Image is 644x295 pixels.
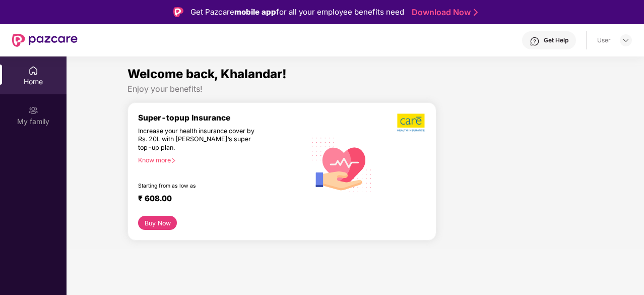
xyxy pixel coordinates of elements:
[306,128,378,201] img: svg+xml;base64,PHN2ZyB4bWxucz0iaHR0cDovL3d3dy53My5vcmcvMjAwMC9zdmciIHhtbG5zOnhsaW5rPSJodHRwOi8vd3...
[127,67,287,81] span: Welcome back, Khalandar!
[138,194,296,206] div: ₹ 608.00
[28,105,38,115] img: svg+xml;base64,PHN2ZyB3aWR0aD0iMjAiIGhlaWdodD0iMjAiIHZpZXdCb3g9IjAgMCAyMCAyMCIgZmlsbD0ibm9uZSIgeG...
[138,216,177,230] button: Buy Now
[138,127,263,152] div: Increase your health insurance cover by Rs. 20L with [PERSON_NAME]’s super top-up plan.
[530,36,540,46] img: svg+xml;base64,PHN2ZyBpZD0iSGVscC0zMngzMiIgeG1sbnM9Imh0dHA6Ly93d3cudzMub3JnLzIwMDAvc3ZnIiB3aWR0aD...
[138,156,300,163] div: Know more
[28,66,38,76] img: svg+xml;base64,PHN2ZyBpZD0iSG9tZSIgeG1sbnM9Imh0dHA6Ly93d3cudzMub3JnLzIwMDAvc3ZnIiB3aWR0aD0iMjAiIG...
[597,36,611,44] div: User
[127,84,583,94] div: Enjoy your benefits!
[171,158,176,163] span: right
[412,7,475,18] a: Download Now
[544,36,568,44] div: Get Help
[190,6,404,18] div: Get Pazcare for all your employee benefits need
[397,113,426,132] img: b5dec4f62d2307b9de63beb79f102df3.png
[12,34,78,47] img: New Pazcare Logo
[138,183,263,190] div: Starting from as low as
[622,36,630,44] img: svg+xml;base64,PHN2ZyBpZD0iRHJvcGRvd24tMzJ4MzIiIHhtbG5zPSJodHRwOi8vd3d3LnczLm9yZy8yMDAwL3N2ZyIgd2...
[138,113,306,123] div: Super-topup Insurance
[173,7,183,17] img: Logo
[234,7,276,17] strong: mobile app
[474,7,478,18] img: Stroke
